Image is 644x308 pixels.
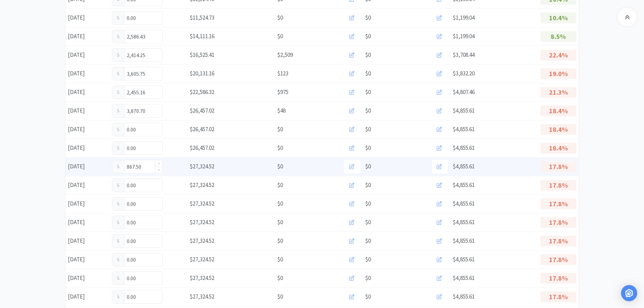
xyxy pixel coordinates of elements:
[190,88,214,96] span: $22,586.32
[66,104,110,118] div: [DATE]
[277,50,293,60] span: $2,509
[453,218,475,226] span: $4,855.61
[155,167,162,173] span: Decrease Value
[365,274,371,283] span: $0
[541,87,576,98] p: 21.3%
[190,32,214,40] span: $14,111.16
[453,107,475,114] span: $4,855.61
[365,13,371,22] span: $0
[277,218,283,227] span: $0
[453,237,475,244] span: $4,855.61
[158,169,160,171] i: icon: down
[621,285,637,301] div: Open Intercom Messenger
[277,274,283,283] span: $0
[453,125,475,133] span: $4,855.61
[453,70,475,77] span: $3,832.20
[453,88,475,96] span: $4,807.46
[190,125,214,133] span: $26,457.02
[277,236,283,245] span: $0
[158,163,160,165] i: icon: up
[541,161,576,172] p: 17.8%
[453,163,475,170] span: $4,855.61
[365,32,371,41] span: $0
[66,141,110,155] div: [DATE]
[541,31,576,42] p: 8.5%
[66,271,110,285] div: [DATE]
[541,198,576,209] p: 17.8%
[453,293,475,300] span: $4,855.61
[365,218,371,227] span: $0
[66,29,110,43] div: [DATE]
[541,291,576,302] p: 17.8%
[453,256,475,263] span: $4,855.61
[190,218,214,226] span: $27,324.52
[541,143,576,153] p: 18.4%
[365,162,371,171] span: $0
[365,106,371,115] span: $0
[190,237,214,244] span: $27,324.52
[365,255,371,264] span: $0
[453,14,475,21] span: $1,199.04
[453,32,475,40] span: $1,199.04
[541,236,576,246] p: 17.8%
[365,143,371,152] span: $0
[190,107,214,114] span: $26,457.02
[453,144,475,151] span: $4,855.61
[66,48,110,62] div: [DATE]
[277,69,288,78] span: $123
[541,180,576,191] p: 17.8%
[277,162,283,171] span: $0
[190,200,214,207] span: $27,324.52
[190,274,214,282] span: $27,324.52
[365,181,371,190] span: $0
[66,234,110,248] div: [DATE]
[277,88,288,97] span: $975
[277,13,283,22] span: $0
[190,144,214,151] span: $26,457.02
[277,199,283,208] span: $0
[365,199,371,208] span: $0
[190,70,214,77] span: $20,131.16
[277,181,283,190] span: $0
[541,105,576,116] p: 18.4%
[365,69,371,78] span: $0
[66,178,110,192] div: [DATE]
[66,215,110,229] div: [DATE]
[277,255,283,264] span: $0
[66,160,110,173] div: [DATE]
[453,181,475,189] span: $4,855.61
[190,181,214,189] span: $27,324.52
[453,274,475,282] span: $4,855.61
[66,290,110,304] div: [DATE]
[365,50,371,60] span: $0
[66,85,110,99] div: [DATE]
[365,292,371,301] span: $0
[66,253,110,266] div: [DATE]
[66,122,110,136] div: [DATE]
[365,88,371,97] span: $0
[190,163,214,170] span: $27,324.52
[66,11,110,25] div: [DATE]
[277,143,283,152] span: $0
[453,200,475,207] span: $4,855.61
[541,273,576,284] p: 17.8%
[541,254,576,265] p: 17.8%
[365,236,371,245] span: $0
[365,125,371,134] span: $0
[190,14,214,21] span: $11,524.73
[277,125,283,134] span: $0
[277,32,283,41] span: $0
[277,292,283,301] span: $0
[277,106,286,115] span: $48
[541,217,576,228] p: 17.8%
[453,51,475,58] span: $3,708.44
[66,197,110,211] div: [DATE]
[190,293,214,300] span: $27,324.52
[155,160,162,167] span: Increase Value
[541,50,576,61] p: 22.4%
[541,68,576,79] p: 19.0%
[541,124,576,135] p: 18.4%
[541,13,576,23] p: 10.4%
[190,256,214,263] span: $27,324.52
[66,67,110,80] div: [DATE]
